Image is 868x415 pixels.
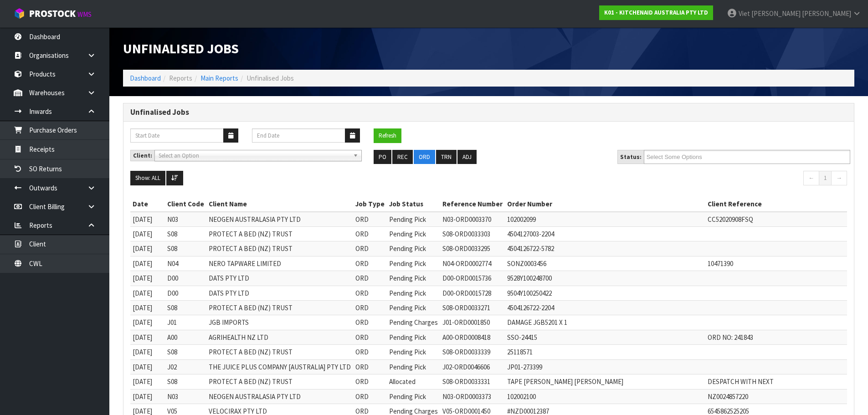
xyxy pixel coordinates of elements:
span: Select an Option [159,150,349,161]
td: 9528Y100248700 [505,271,705,286]
td: ORD [353,374,387,389]
th: Reference Number [440,197,505,211]
td: D00-ORD0015728 [440,286,505,300]
span: Pending Pick [389,244,426,253]
td: D00 [165,271,206,286]
td: S08-ORD0033331 [440,374,505,389]
td: [DATE] [130,212,165,227]
span: Unfinalised Jobs [123,40,239,57]
td: D00-ORD0015736 [440,271,505,286]
td: TAPE [PERSON_NAME] [PERSON_NAME] [505,374,705,389]
th: Date [130,197,165,211]
td: 25118571 [505,345,705,359]
td: S08 [165,241,206,256]
td: THE JUICE PLUS COMPANY [AUSTRALIA] PTY LTD [206,359,353,374]
td: ORD [353,359,387,374]
td: 9504Y100250422 [505,286,705,300]
span: Reports [169,74,192,82]
td: NERO TAPWARE LIMITED [206,256,353,271]
td: [DATE] [130,374,165,389]
td: N04-ORD0002774 [440,256,505,271]
td: S08-ORD0033303 [440,226,505,241]
td: [DATE] [130,345,165,359]
td: ORD [353,271,387,286]
span: Pending Pick [389,363,426,371]
td: S08-ORD0033295 [440,241,505,256]
td: NEOGEN AUSTRALASIA PTY LTD [206,212,353,227]
span: Pending Pick [389,289,426,297]
td: J02-ORD0046606 [440,359,505,374]
span: Pending Pick [389,215,426,224]
td: S08 [165,301,206,315]
span: Pending Charges [389,318,438,327]
td: [DATE] [130,301,165,315]
td: S08 [165,374,206,389]
td: NEOGEN AUSTRALASIA PTY LTD [206,389,353,404]
td: PROTECT A BED (NZ) TRUST [206,301,353,315]
td: [DATE] [130,226,165,241]
a: 1 [819,171,832,185]
td: ORD [353,286,387,300]
td: PROTECT A BED (NZ) TRUST [206,226,353,241]
input: Start Date [130,128,224,143]
td: ORD [353,389,387,404]
td: ORD [353,256,387,271]
td: N03-ORD0003373 [440,389,505,404]
span: ProStock [29,8,76,20]
button: Show: ALL [130,171,165,185]
strong: Client: [133,152,152,159]
td: [DATE] [130,359,165,374]
td: SONZ0003456 [505,256,705,271]
td: 4504127003-2204 [505,226,705,241]
input: End Date [252,128,345,143]
span: Pending Pick [389,392,426,401]
td: J01-ORD0001850 [440,315,505,330]
a: Main Reports [200,74,238,82]
td: JGB IMPORTS [206,315,353,330]
a: Dashboard [130,74,161,82]
td: ORD [353,226,387,241]
a: K01 - KITCHENAID AUSTRALIA PTY LTD [599,5,713,20]
button: Refresh [374,128,401,143]
td: ORD [353,301,387,315]
td: S08 [165,226,206,241]
td: S08-ORD0033271 [440,301,505,315]
td: PROTECT A BED (NZ) TRUST [206,241,353,256]
button: REC [392,150,413,164]
span: Pending Pick [389,333,426,342]
th: Order Number [505,197,705,211]
span: Pending Pick [389,230,426,238]
td: A00 [165,330,206,344]
strong: Status: [620,153,642,161]
td: [DATE] [130,256,165,271]
h3: Unfinalised Jobs [130,108,847,117]
td: D00 [165,286,206,300]
td: N03 [165,212,206,227]
td: [DATE] [130,315,165,330]
td: [DATE] [130,389,165,404]
td: ORD [353,345,387,359]
a: → [831,171,847,185]
td: N03 [165,389,206,404]
td: ORD [353,330,387,344]
td: [DATE] [130,271,165,286]
td: DAMAGE JGB5201 X 1 [505,315,705,330]
td: ORD [353,241,387,256]
td: 4504126722-5782 [505,241,705,256]
span: Pending Pick [389,259,426,268]
td: DATS PTY LTD [206,286,353,300]
td: N04 [165,256,206,271]
td: [DATE] [130,241,165,256]
button: ADJ [457,150,477,164]
td: S08 [165,345,206,359]
span: Viet [PERSON_NAME] [739,9,801,18]
span: [PERSON_NAME] [802,9,851,18]
td: ORD [353,315,387,330]
span: Pending Pick [389,348,426,356]
td: PROTECT A BED (NZ) TRUST [206,345,353,359]
td: 4504126722-2204 [505,301,705,315]
button: TRN [436,150,457,164]
button: PO [374,150,391,164]
img: cube-alt.png [14,8,25,19]
th: Job Type [353,197,387,211]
